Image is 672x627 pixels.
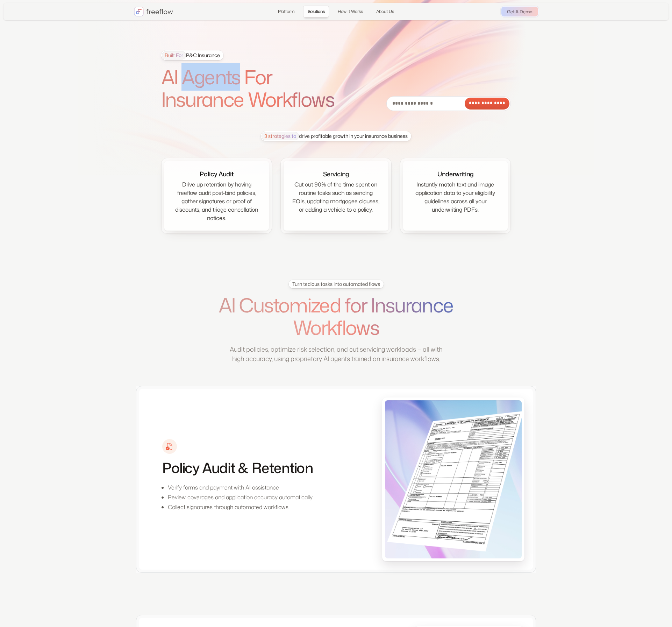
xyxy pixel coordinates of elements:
[323,169,349,179] div: Servicing
[162,459,313,476] h3: Policy Audit & Retention
[501,7,538,16] a: Get A Demo
[262,132,299,140] span: 3 strategies to
[333,6,367,17] a: How It Works
[162,51,220,59] div: P&C Insurance
[134,7,173,16] a: home
[173,180,260,222] div: Drive up retention by having freeflow audit post-bind policies, gather signatures or proof of dis...
[162,51,186,59] span: Built For
[161,66,353,111] h1: AI Agents For Insurance Workflows
[273,6,299,17] a: Platform
[226,345,446,364] p: Audit policies, optimize risk selection, and cut servicing workloads — all with high accuracy, us...
[168,493,313,501] p: Review coverages and application accuracy automatically
[437,169,473,179] div: Underwriting
[200,169,234,179] div: Policy Audit
[168,503,313,511] p: Collect signatures through automated workflows
[292,180,380,214] div: Cut out 90% of the time spent on routine tasks such as sending EOIs, updating mortgagee clauses, ...
[292,281,380,288] div: Turn tedious tasks into automated flows
[412,180,499,214] div: Instantly match text and image application data to your eligibility guidelines across all your un...
[202,294,470,339] h1: AI Customized for Insurance Workflows
[168,483,313,492] p: Verify forms and payment with AI assistance
[262,132,408,140] div: drive profitable growth in your insurance business
[372,6,399,17] a: About Us
[386,96,511,111] form: Email Form
[303,6,329,17] a: Solutions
